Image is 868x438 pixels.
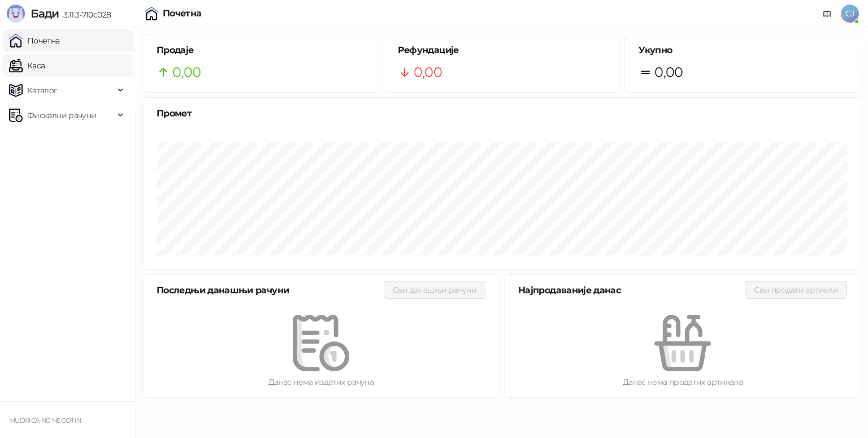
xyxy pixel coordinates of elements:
a: Каса [9,54,45,77]
button: Сви продати артикли [745,281,847,299]
span: Каталог [27,79,58,102]
div: Почетна [163,9,202,18]
small: MUDRICA-NG NEGOTIN [9,417,81,424]
h5: Рефундације [398,44,606,57]
div: Најпродаваније данас [518,283,745,297]
span: 3.11.3-710c028 [59,10,111,20]
img: Logo [7,5,25,23]
div: Данас нема издатих рачуна [161,376,481,388]
a: Почетна [9,29,60,52]
div: Данас нема продатих артикала [523,376,843,388]
span: 0,00 [172,62,201,83]
a: Документација [818,5,836,23]
span: Бади [31,7,59,20]
div: Последњи данашњи рачуни [157,283,384,297]
span: 0,00 [654,62,683,83]
span: Фискални рачуни [27,104,96,127]
h5: Продаје [157,44,365,57]
span: 0,00 [414,62,442,83]
div: Промет [157,106,847,120]
span: СЈ [841,5,859,23]
button: Сви данашњи рачуни [384,281,485,299]
h5: Укупно [639,44,847,57]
